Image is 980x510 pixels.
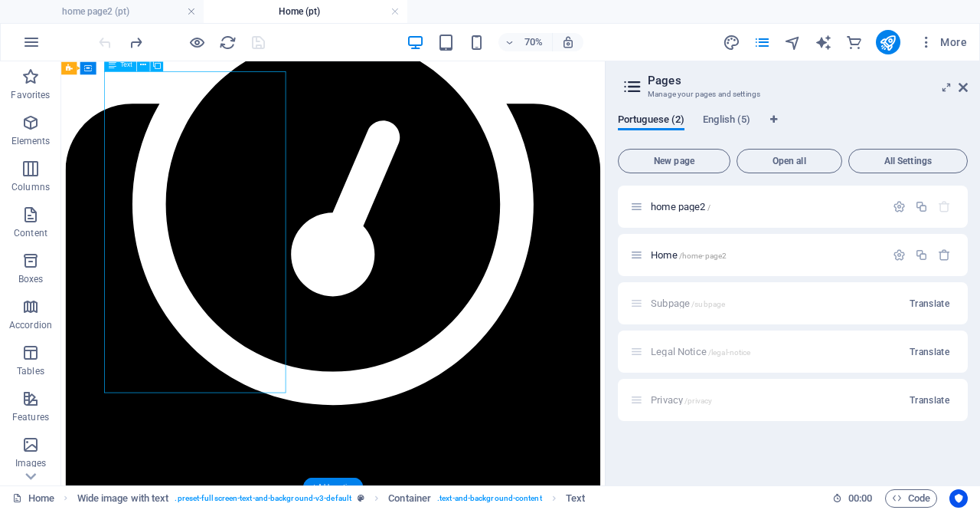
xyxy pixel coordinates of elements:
span: Text [120,61,132,67]
button: 70% [498,33,553,51]
i: Design (Ctrl+Alt+Y) [723,34,740,51]
i: Commerce [845,34,863,51]
button: Click here to leave preview mode and continue editing [188,33,206,51]
div: + Add section [303,478,363,496]
span: Portuguese (2) [618,110,684,132]
span: Code [892,489,930,508]
i: Reload page [219,34,237,51]
h3: Manage your pages and settings [648,87,937,101]
button: navigator [784,33,802,51]
span: : [859,492,861,504]
span: 00 00 [848,489,872,508]
p: Features [12,411,49,423]
span: . preset-fullscreen-text-and-background-v3-default [175,489,351,508]
div: Duplicate [915,248,928,262]
h4: Home (pt) [204,3,407,20]
button: Translate [903,388,955,413]
button: publish [876,30,900,54]
button: text_generator [815,33,833,51]
p: Columns [11,181,50,193]
button: reload [218,33,237,51]
span: Translate [910,394,949,406]
p: Boxes [18,273,44,285]
p: Favorites [11,89,50,101]
div: Home/home-page2 [646,250,885,260]
span: Click to select. Double-click to edit [388,489,431,508]
span: /home-page2 [679,252,727,260]
p: Tables [17,365,44,377]
i: On resize automatically adjust zoom level to fit chosen device. [561,35,575,49]
div: Duplicate [915,200,928,213]
span: Open all [743,156,835,166]
button: Usercentrics [949,489,968,508]
i: Publish [879,34,897,51]
div: The startpage cannot be deleted [938,200,951,213]
p: Accordion [9,319,52,331]
i: AI Writer [815,34,832,51]
span: Translate [910,346,949,358]
i: Pages (Ctrl+Alt+S) [753,34,771,51]
nav: breadcrumb [77,489,586,508]
i: This element is a customizable preset [358,494,364,502]
div: Settings [893,200,906,213]
span: Click to open page [651,201,710,212]
button: Translate [903,340,955,364]
button: More [913,30,973,54]
a: Click to cancel selection. Double-click to open Pages [12,489,54,508]
span: More [919,35,967,50]
p: Elements [11,135,51,147]
button: New page [618,149,730,173]
p: Content [14,227,47,239]
span: English (5) [703,110,750,132]
span: / [707,203,710,212]
button: pages [753,33,772,51]
span: Translate [910,298,949,310]
span: Click to select. Double-click to edit [566,489,585,508]
h6: 70% [521,33,546,51]
i: Navigator [784,34,802,51]
span: New page [625,156,724,166]
span: Click to select. Double-click to edit [77,489,169,508]
div: home page2/ [646,202,885,212]
button: commerce [845,33,864,51]
button: redo [126,33,145,51]
p: Images [15,457,47,469]
h6: Session time [832,489,873,508]
h2: Pages [648,74,968,87]
div: Language Tabs [618,114,968,143]
span: Click to open page [651,249,727,261]
span: . text-and-background-content [437,489,542,508]
button: design [723,33,741,51]
i: Redo: Move elements (Ctrl+Y, ⌘+Y) [127,34,145,51]
button: Code [885,489,937,508]
div: Remove [938,248,951,262]
span: All Settings [855,156,961,166]
button: Open all [737,149,842,173]
div: Settings [893,248,906,262]
button: All Settings [848,149,968,173]
button: Translate [903,291,955,316]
